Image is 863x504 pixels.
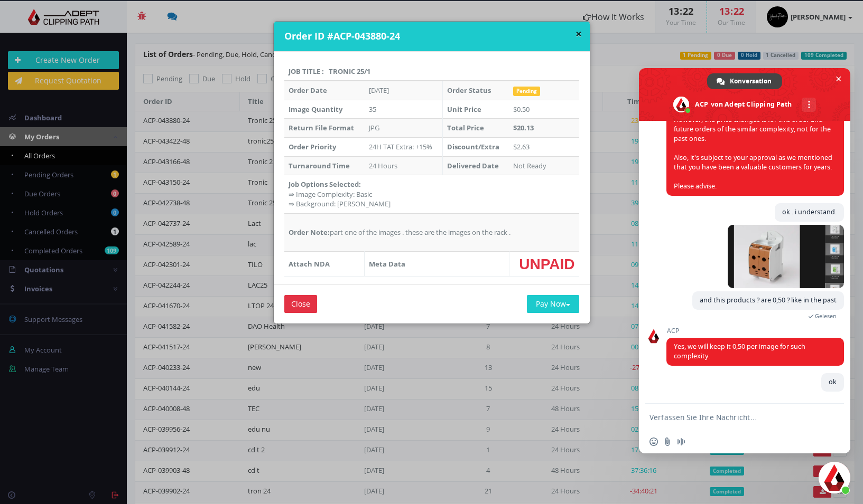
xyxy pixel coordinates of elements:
[677,438,685,446] span: Audionachricht aufzeichnen
[666,327,844,335] span: ACP
[365,156,443,175] td: 24 Hours
[284,62,579,81] th: Job Title : Tronic 25/1
[447,123,484,132] strong: Total Price
[509,100,579,119] td: $0.50
[365,81,443,100] td: [DATE]
[284,295,317,313] input: Close
[509,156,579,175] td: Not Ready
[730,73,772,89] span: Konversation
[365,119,443,138] td: JPG
[289,85,327,95] strong: Order Date
[819,462,850,493] div: Chat schließen
[829,377,837,386] span: ok
[284,175,579,214] td: ⇛ Image Complexity: Basic ⇛ Background: [PERSON_NAME]
[674,342,805,360] span: Yes, we will keep it 0,50 per image for such complexity.
[447,161,499,170] strong: Delivered Date
[289,179,361,189] strong: Job Options Selected:
[649,438,658,446] span: Einen Emoji einfügen
[289,161,350,170] strong: Turnaround Time
[289,104,342,114] strong: Image Quantity
[513,87,540,96] span: Pending
[815,312,837,320] span: Gelesen
[700,296,837,305] span: and this products ? are 0,50 ? like in the past
[519,256,574,272] span: UNPAID
[369,104,376,114] span: 35
[707,73,782,89] div: Konversation
[369,259,405,269] strong: Meta Data
[289,259,330,269] strong: Attach NDA
[447,85,491,95] strong: Order Status
[649,413,816,422] textarea: Verfassen Sie Ihre Nachricht…
[289,227,330,237] strong: Order Note:
[289,123,354,132] strong: Return File Format
[833,73,844,84] span: Chat schließen
[513,123,534,132] strong: $20.13
[782,207,837,216] span: ok . i understand.
[802,98,816,112] div: Mehr Kanäle
[289,142,336,151] strong: Order Priority
[447,142,499,151] strong: Discount/Extra
[663,438,672,446] span: Datei senden
[365,137,443,156] td: 24H TAT Extra: +15%
[576,28,582,40] button: ×
[284,213,579,252] td: part one of the images . these are the images on the rack .
[527,295,579,313] button: Pay Now
[509,137,579,156] td: $2.63
[284,30,582,43] h4: Order ID #ACP-043880-24
[447,104,481,114] strong: Unit Price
